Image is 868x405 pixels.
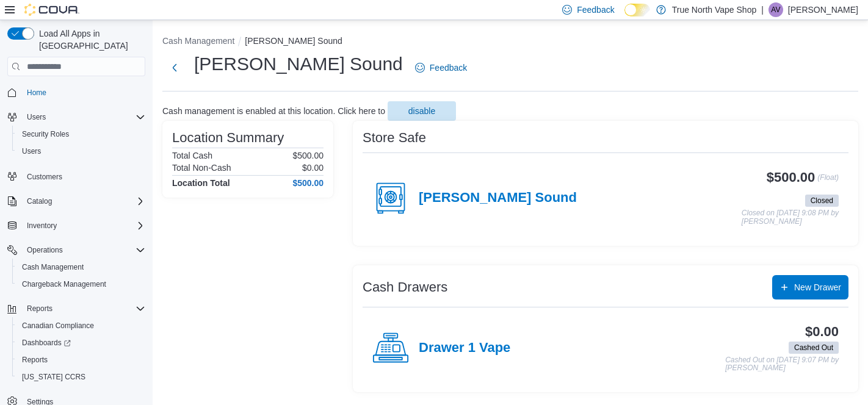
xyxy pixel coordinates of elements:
a: Reports [17,353,52,367]
span: Canadian Compliance [22,321,94,331]
button: Inventory [2,217,150,234]
button: Catalog [22,194,57,209]
span: Security Roles [22,129,69,139]
span: Closed [805,195,839,207]
button: Users [2,109,150,126]
p: $0.00 [302,163,324,173]
span: Reports [17,353,145,367]
a: Customers [22,170,67,184]
p: True North Vape Shop [672,2,757,17]
a: Dashboards [17,335,76,350]
button: Chargeback Management [12,276,150,293]
p: [PERSON_NAME] [788,2,858,17]
span: disable [408,105,435,117]
span: Cashed Out [789,342,839,354]
span: Washington CCRS [17,370,145,384]
h3: Location Summary [172,131,284,145]
button: Users [12,143,150,160]
span: Operations [22,243,145,257]
h3: $500.00 [767,170,815,185]
img: Cova [24,4,79,16]
button: Cash Management [12,259,150,276]
span: Feedback [577,4,614,16]
input: Dark Mode [624,4,650,16]
h3: $0.00 [805,324,839,339]
button: Reports [12,351,150,368]
span: Catalog [22,194,145,209]
button: Canadian Compliance [12,317,150,334]
a: Chargeback Management [17,277,111,292]
p: $500.00 [292,151,324,160]
span: Reports [22,355,48,365]
a: Canadian Compliance [17,318,99,333]
span: Operations [27,245,63,255]
h6: Total Cash [172,151,212,160]
h1: [PERSON_NAME] Sound [194,52,403,76]
span: Users [17,144,145,159]
a: Users [17,144,46,159]
span: Inventory [22,218,145,233]
h4: $500.00 [292,178,324,188]
h6: Total Non-Cash [172,163,231,173]
span: Cash Management [22,262,84,272]
h3: Cash Drawers [363,280,447,295]
button: disable [388,101,456,121]
button: Reports [2,300,150,317]
h3: Store Safe [363,131,426,145]
p: Cashed Out on [DATE] 9:07 PM by [PERSON_NAME] [725,356,839,373]
span: Home [22,85,145,100]
span: Feedback [430,62,467,74]
span: Dashboards [17,335,145,350]
a: Cash Management [17,260,89,274]
span: Dark Mode [624,16,625,17]
button: Cash Management [162,36,234,46]
span: Canadian Compliance [17,318,145,333]
button: Next [162,56,187,80]
span: Chargeback Management [17,277,145,292]
span: Dashboards [22,338,71,348]
span: Load All Apps in [GEOGRAPHIC_DATA] [34,27,145,52]
a: Feedback [410,56,472,80]
button: New Drawer [772,275,848,299]
p: | [761,2,764,17]
p: Cash management is enabled at this location. Click here to [162,106,385,116]
a: [US_STATE] CCRS [17,370,90,384]
span: New Drawer [794,281,841,293]
button: Security Roles [12,126,150,143]
a: Home [22,85,51,100]
nav: An example of EuiBreadcrumbs [162,35,858,49]
button: [US_STATE] CCRS [12,368,150,385]
button: Inventory [22,218,62,233]
h4: Location Total [172,178,230,188]
span: Security Roles [17,127,145,142]
button: Operations [22,243,68,257]
button: [PERSON_NAME] Sound [245,36,342,46]
span: Catalog [27,196,52,206]
span: [US_STATE] CCRS [22,372,85,382]
span: Cash Management [17,260,145,274]
span: Users [22,110,145,124]
span: Customers [27,172,62,182]
button: Reports [22,301,57,316]
button: Catalog [2,193,150,210]
button: Users [22,110,51,124]
a: Dashboards [12,334,150,351]
p: (Float) [817,170,839,192]
h4: [PERSON_NAME] Sound [419,190,577,206]
div: AndrewOS Vape [769,2,783,17]
button: Home [2,84,150,101]
span: Home [27,88,46,98]
span: Users [22,146,41,156]
span: Cashed Out [794,342,833,353]
span: Chargeback Management [22,279,106,289]
h4: Drawer 1 Vape [419,340,510,356]
p: Closed on [DATE] 9:08 PM by [PERSON_NAME] [742,209,839,226]
span: Users [27,112,46,122]
span: AV [771,2,780,17]
span: Customers [22,168,145,184]
a: Security Roles [17,127,74,142]
span: Reports [22,301,145,316]
button: Customers [2,167,150,185]
span: Reports [27,304,52,314]
span: Inventory [27,221,57,231]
